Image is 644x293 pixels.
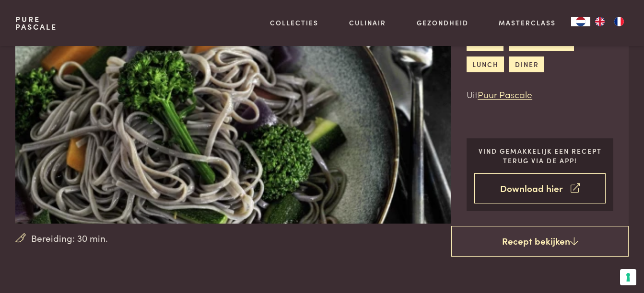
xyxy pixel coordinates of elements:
ul: Language list [590,17,629,26]
a: diner [509,56,544,72]
a: EN [590,17,609,26]
a: Puur Pascale [478,88,532,101]
a: NL [571,17,590,26]
aside: Language selected: Nederlands [571,17,629,26]
span: Bereiding: 30 min. [31,231,108,245]
a: Download hier [474,173,606,203]
a: PurePascale [15,15,57,31]
a: FR [609,17,629,26]
a: Gezondheid [417,18,468,28]
p: Uit [467,88,613,101]
div: Language [571,17,590,26]
button: Uw voorkeuren voor toestemming voor trackingtechnologieën [620,269,636,285]
p: Vind gemakkelijk een recept terug via de app! [474,146,606,166]
a: lunch [467,56,504,72]
a: Recept bekijken [451,226,629,257]
a: Culinair [349,18,386,28]
a: Collecties [270,18,318,28]
a: Masterclass [499,18,556,28]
